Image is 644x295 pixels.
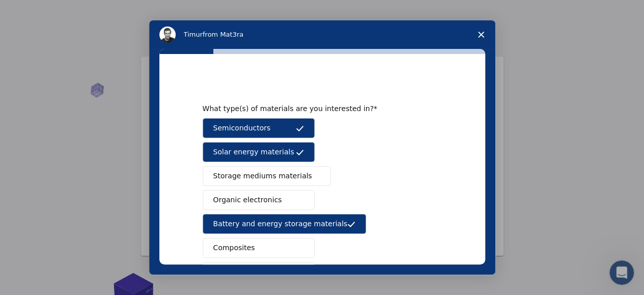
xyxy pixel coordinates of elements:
[213,195,282,205] span: Organic electronics
[203,166,331,186] button: Storage mediums materials
[203,238,315,258] button: Composites
[203,214,367,234] button: Battery and energy storage materials
[203,118,315,138] button: Semiconductors
[203,262,315,282] button: Polymers
[203,190,315,210] button: Organic electronics
[203,142,315,162] button: Solar energy materials
[213,219,348,229] span: Battery and energy storage materials
[184,31,203,38] span: Timur
[213,243,255,253] span: Composites
[213,147,294,157] span: Solar energy materials
[159,26,176,43] img: Profile image for Timur
[213,123,271,133] span: Semiconductors
[20,7,57,16] span: Support
[203,104,427,113] div: What type(s) of materials are you interested in?
[467,20,495,49] span: Close survey
[203,31,243,38] span: from Mat3ra
[213,171,312,181] span: Storage mediums materials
